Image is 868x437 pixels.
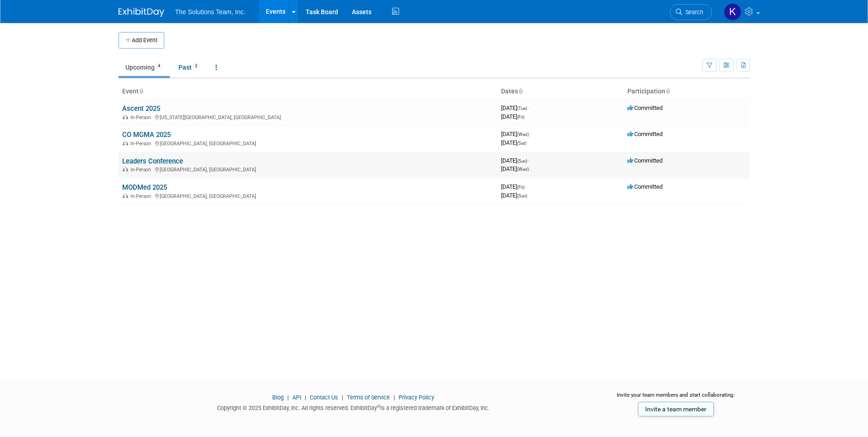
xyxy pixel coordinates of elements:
span: In-Person [130,167,154,173]
span: (Sat) [517,141,526,146]
a: Terms of Service [347,394,390,401]
span: Committed [627,183,663,190]
span: (Wed) [517,132,529,137]
span: (Sun) [517,193,527,198]
div: [GEOGRAPHIC_DATA], [GEOGRAPHIC_DATA] [122,192,494,199]
div: [US_STATE][GEOGRAPHIC_DATA], [GEOGRAPHIC_DATA] [122,113,494,120]
span: (Wed) [517,167,529,172]
span: 3 [192,63,200,70]
a: Ascent 2025 [122,104,160,113]
a: Sort by Event Name [139,87,143,95]
span: - [530,131,532,137]
span: The Solutions Team, Inc. [175,8,246,16]
span: - [528,104,530,111]
button: Add Event [119,32,164,49]
img: In-Person Event [123,115,128,119]
span: In-Person [130,115,154,120]
span: [DATE] [501,192,527,199]
div: [GEOGRAPHIC_DATA], [GEOGRAPHIC_DATA] [122,165,494,173]
th: Event [119,84,497,99]
span: Committed [627,104,663,111]
a: MODMed 2025 [122,183,167,191]
a: Privacy Policy [399,394,434,401]
div: [GEOGRAPHIC_DATA], [GEOGRAPHIC_DATA] [122,139,494,147]
img: ExhibitDay [119,8,164,17]
a: Past3 [172,59,207,76]
a: Blog [272,394,284,401]
img: In-Person Event [123,193,128,198]
span: [DATE] [501,157,530,164]
span: - [528,157,530,164]
span: (Fri) [517,185,524,190]
span: [DATE] [501,139,526,146]
span: Committed [627,157,663,164]
a: Invite a team member [638,402,714,416]
img: In-Person Event [123,167,128,171]
span: | [391,394,397,401]
img: In-Person Event [123,141,128,145]
span: In-Person [130,141,154,147]
th: Participation [624,84,750,99]
a: CO MGMA 2025 [122,131,171,139]
span: Committed [627,131,663,137]
div: Copyright © 2025 ExhibitDay, Inc. All rights reserved. ExhibitDay is a registered trademark of Ex... [119,402,589,412]
span: (Sun) [517,158,527,164]
a: Search [670,4,712,20]
a: Contact Us [310,394,338,401]
span: Search [682,9,703,16]
span: | [302,394,308,401]
span: 4 [155,63,163,70]
span: [DATE] [501,113,524,120]
div: Invite your team members and start collaborating: [602,391,750,405]
a: API [292,394,301,401]
a: Leaders Conference [122,157,183,165]
span: (Tue) [517,106,527,111]
span: In-Person [130,193,154,199]
span: [DATE] [501,131,532,137]
img: Kaelon Harris [724,3,741,21]
a: Upcoming4 [119,59,170,76]
span: | [340,394,345,401]
a: Sort by Participation Type [665,87,670,95]
a: Sort by Start Date [518,87,523,95]
span: | [285,394,291,401]
span: [DATE] [501,165,529,172]
span: - [526,183,527,190]
sup: ® [377,404,380,409]
th: Dates [497,84,624,99]
span: [DATE] [501,104,530,111]
span: (Fri) [517,115,524,120]
span: [DATE] [501,183,527,190]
